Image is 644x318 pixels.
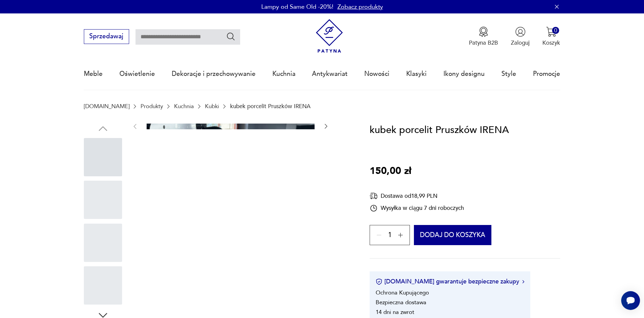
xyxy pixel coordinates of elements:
a: Promocje [533,58,560,89]
p: Koszyk [542,39,560,47]
img: Ikonka użytkownika [515,27,526,37]
a: Kuchnia [174,103,194,109]
a: Antykwariat [312,58,347,89]
div: 0 [552,27,559,34]
a: [DOMAIN_NAME] [84,103,129,109]
a: Ikony designu [443,58,485,89]
img: Ikona medalu [478,27,489,37]
li: Bezpieczna dostawa [376,299,426,306]
p: Lampy od Same Old -20%! [261,3,333,11]
h1: kubek porcelit Pruszków IRENA [370,123,509,138]
iframe: Smartsupp widget button [621,291,640,310]
a: Sprzedawaj [84,34,129,40]
a: Klasyki [406,58,427,89]
a: Meble [84,58,103,89]
a: Ikona medaluPatyna B2B [469,27,498,47]
p: Patyna B2B [469,39,498,47]
a: Kuchnia [272,58,296,89]
img: Zdjęcie produktu kubek porcelit Pruszków IRENA [147,124,315,250]
button: 0Koszyk [542,27,560,47]
a: Nowości [364,58,389,89]
div: Wysyłka w ciągu 7 dni roboczych [370,204,464,212]
p: 150,00 zł [370,164,411,179]
a: Oświetlenie [119,58,155,89]
p: kubek porcelit Pruszków IRENA [230,103,311,109]
button: Sprzedawaj [84,29,129,44]
button: Patyna B2B [469,27,498,47]
a: Zobacz produkty [337,3,383,11]
img: Ikona strzałki w prawo [522,280,524,283]
img: Patyna - sklep z meblami i dekoracjami vintage [313,19,346,53]
a: Kubki [205,103,219,109]
div: Dostawa od 18,99 PLN [370,192,464,200]
img: Ikona dostawy [370,192,378,200]
button: [DOMAIN_NAME] gwarantuje bezpieczne zakupy [376,277,524,286]
img: Ikona certyfikatu [376,278,382,285]
button: Dodaj do koszyka [414,225,491,245]
span: 1 [388,233,392,238]
button: Zaloguj [511,27,530,47]
button: Szukaj [226,32,236,41]
a: Dekoracje i przechowywanie [172,58,256,89]
a: Produkty [141,103,163,109]
li: Ochrona Kupującego [376,289,429,297]
p: Zaloguj [511,39,530,47]
img: Ikona koszyka [546,27,556,37]
a: Style [501,58,516,89]
li: 14 dni na zwrot [376,308,414,316]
